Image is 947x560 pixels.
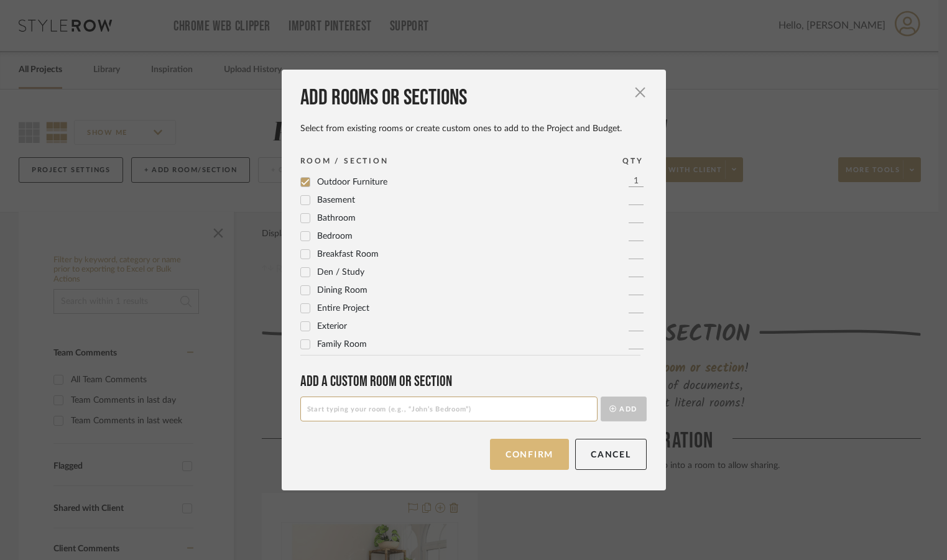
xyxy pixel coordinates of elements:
div: QTY [622,155,643,167]
span: Dining Room [317,286,367,295]
span: Bathroom [317,214,356,223]
div: ROOM / SECTION [300,155,389,167]
div: Add rooms or sections [300,85,647,112]
span: Exterior [317,322,347,331]
button: Close [628,80,653,104]
div: Select from existing rooms or create custom ones to add to the Project and Budget. [300,123,647,134]
span: Bedroom [317,232,353,241]
span: Family Room [317,340,367,349]
button: Cancel [575,439,647,470]
span: Entire Project [317,304,369,313]
div: Add a Custom room or Section [300,372,647,390]
span: Outdoor Furniture [317,178,387,186]
span: Breakfast Room [317,250,379,259]
span: Den / Study [317,268,364,277]
button: Add [601,397,647,421]
input: Start typing your room (e.g., “John’s Bedroom”) [300,397,598,421]
span: Basement [317,196,355,204]
button: Confirm [490,439,569,470]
